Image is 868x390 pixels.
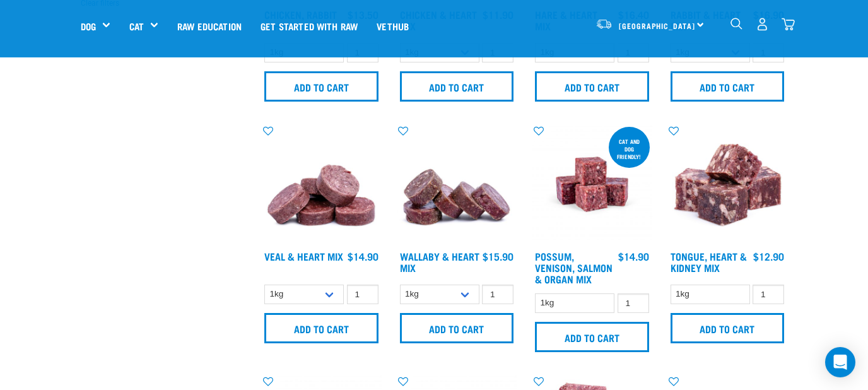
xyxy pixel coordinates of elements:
[595,18,613,30] img: van-moving.png
[667,124,788,245] img: 1167 Tongue Heart Kidney Mix 01
[730,18,742,30] img: home-icon-1@2x.png
[400,253,479,270] a: Wallaby & Heart Mix
[753,251,784,262] div: $12.90
[251,1,367,51] a: Get started with Raw
[782,18,795,31] img: home-icon@2x.png
[400,313,514,343] input: Add to cart
[756,18,769,31] img: user.png
[483,251,513,262] div: $15.90
[261,124,382,245] img: 1152 Veal Heart Medallions 01
[671,253,747,270] a: Tongue, Heart & Kidney Mix
[348,251,378,262] div: $14.90
[618,293,649,313] input: 1
[535,71,649,102] input: Add to cart
[619,23,695,28] span: [GEOGRAPHIC_DATA]
[264,253,343,259] a: Veal & Heart Mix
[535,322,649,352] input: Add to cart
[618,251,649,262] div: $14.90
[671,71,785,102] input: Add to cart
[264,313,378,343] input: Add to cart
[609,132,650,166] div: cat and dog friendly!
[753,285,784,304] input: 1
[400,71,514,102] input: Add to cart
[347,285,378,304] input: 1
[129,19,144,33] a: Cat
[671,313,785,343] input: Add to cart
[482,285,513,304] input: 1
[367,1,418,51] a: Vethub
[397,124,517,245] img: 1093 Wallaby Heart Medallions 01
[168,1,251,51] a: Raw Education
[81,19,96,33] a: Dog
[535,253,613,281] a: Possum, Venison, Salmon & Organ Mix
[264,71,378,102] input: Add to cart
[532,124,652,245] img: Possum Venison Salmon Organ 1626
[825,347,855,377] div: Open Intercom Messenger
